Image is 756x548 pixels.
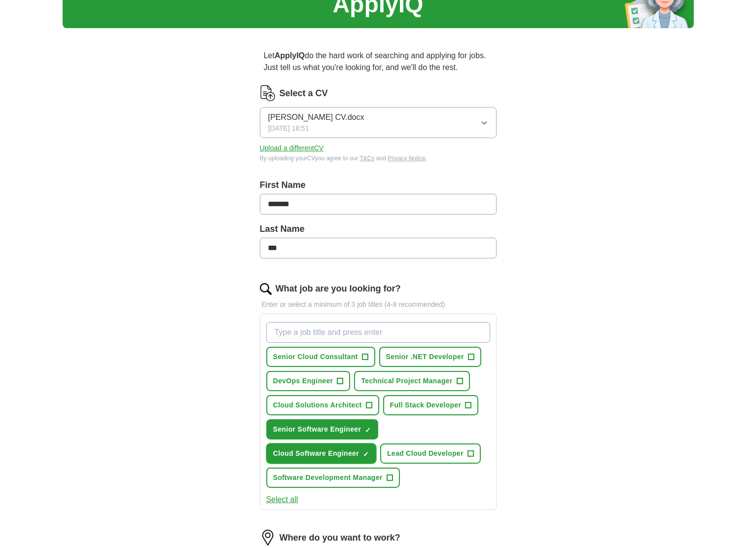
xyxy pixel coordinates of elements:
[363,450,369,458] span: ✓
[260,85,276,101] img: CV Icon
[360,155,374,162] a: T&Cs
[266,419,379,439] button: Senior Software Engineer✓
[275,51,305,60] strong: ApplyIQ
[260,222,497,236] label: Last Name
[260,154,497,163] div: By uploading your CV you agree to our and .
[268,123,309,134] span: [DATE] 18:51
[266,443,377,464] button: Cloud Software Engineer✓
[260,283,272,295] img: search.png
[280,87,328,100] label: Select a CV
[266,395,379,415] button: Cloud Solutions Architect
[260,299,497,310] p: Enter or select a minimum of 3 job titles (4-8 recommended)
[273,352,358,362] span: Senior Cloud Consultant
[260,179,497,192] label: First Name
[354,371,469,391] button: Technical Project Manager
[268,111,364,123] span: [PERSON_NAME] CV.docx
[383,395,479,415] button: Full Stack Developer
[386,352,464,362] span: Senior .NET Developer
[273,424,361,435] span: Senior Software Engineer
[379,347,481,367] button: Senior .NET Developer
[260,143,324,153] button: Upload a differentCV
[276,282,401,295] label: What job are you looking for?
[387,448,464,459] span: Lead Cloud Developer
[273,400,362,410] span: Cloud Solutions Architect
[388,155,426,162] a: Privacy Notice
[266,494,298,506] button: Select all
[266,347,375,367] button: Senior Cloud Consultant
[260,46,497,77] p: Let do the hard work of searching and applying for jobs. Just tell us what you're looking for, an...
[260,107,497,138] button: [PERSON_NAME] CV.docx[DATE] 18:51
[273,448,360,459] span: Cloud Software Engineer
[280,531,400,545] label: Where do you want to work?
[266,371,351,391] button: DevOps Engineer
[266,322,490,343] input: Type a job title and press enter
[260,530,276,546] img: location.png
[273,376,333,386] span: DevOps Engineer
[266,468,400,488] button: Software Development Manager
[380,443,481,464] button: Lead Cloud Developer
[390,400,462,410] span: Full Stack Developer
[361,376,452,386] span: Technical Project Manager
[273,473,383,483] span: Software Development Manager
[365,426,371,434] span: ✓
